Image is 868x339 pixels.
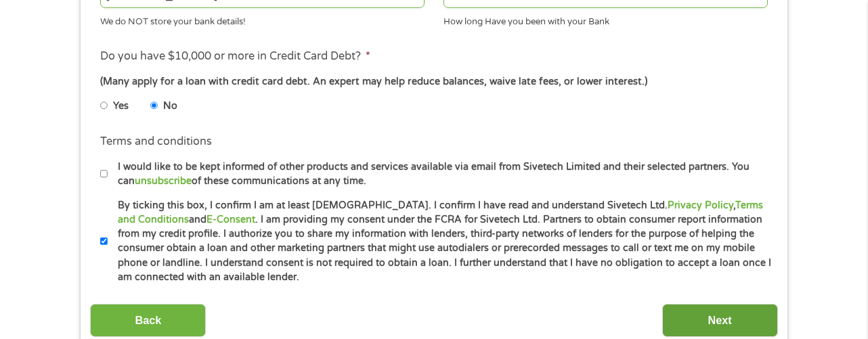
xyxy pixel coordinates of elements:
[668,200,733,211] a: Privacy Policy
[90,304,206,337] input: Back
[100,10,425,28] div: We do NOT store your bank details!
[662,304,778,337] input: Next
[108,160,772,189] label: I would like to be kept informed of other products and services available via email from Sivetech...
[163,99,177,114] label: No
[443,10,768,28] div: How long Have you been with your Bank
[100,74,768,89] div: (Many apply for a loan with credit card debt. An expert may help reduce balances, waive late fees...
[118,200,763,225] a: Terms and Conditions
[207,214,255,225] a: E-Consent
[100,135,212,149] label: Terms and conditions
[100,49,370,64] label: Do you have $10,000 or more in Credit Card Debt?
[108,198,772,285] label: By ticking this box, I confirm I am at least [DEMOGRAPHIC_DATA]. I confirm I have read and unders...
[135,175,192,187] a: unsubscribe
[113,99,129,114] label: Yes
